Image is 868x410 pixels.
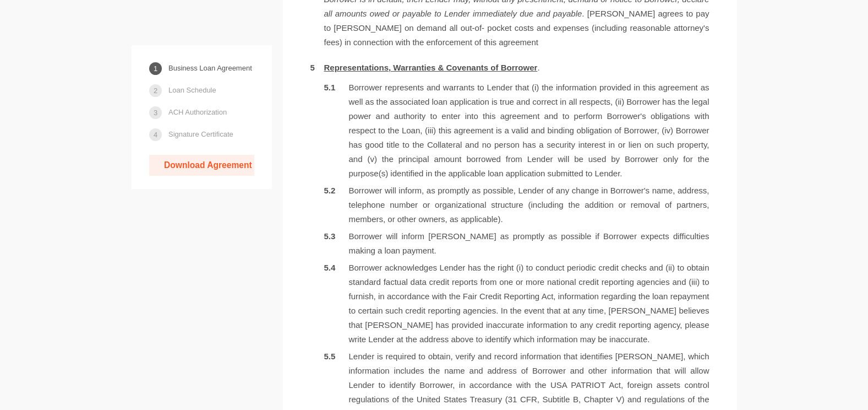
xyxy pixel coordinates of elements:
a: Download Agreement [149,155,254,176]
u: Representations, Warranties & Covenants of Borrower [324,63,538,72]
a: ACH Authorization [168,102,227,122]
li: Borrower will inform, as promptly as possible, Lender of any change in Borrower's name, address, ... [324,184,709,226]
a: Signature Certificate [168,125,233,144]
li: Borrower will inform [PERSON_NAME] as promptly as possible if Borrower expects difficulties makin... [324,229,709,258]
a: Business Loan Agreement [168,58,252,78]
a: Loan Schedule [168,80,216,100]
li: Borrower acknowledges Lender has the right (i) to conduct periodic credit checks and (ii) to obta... [324,261,709,347]
li: Borrower represents and warrants to Lender that (i) the information provided in this agreement as... [324,80,709,181]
